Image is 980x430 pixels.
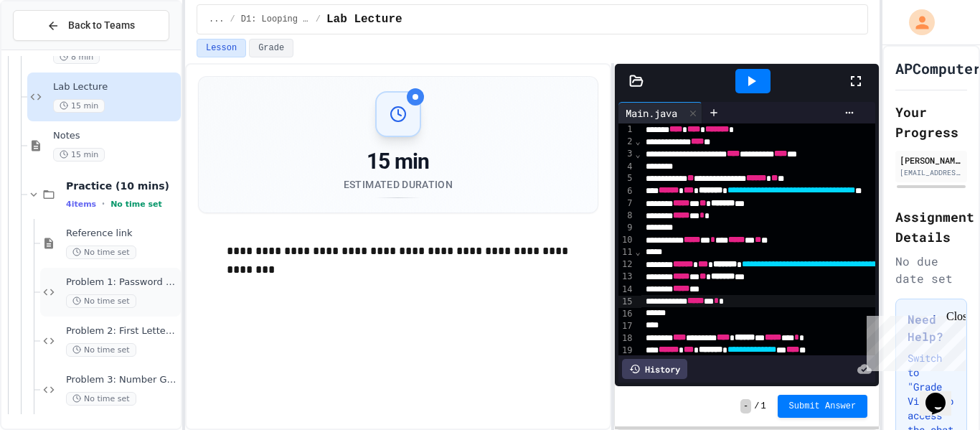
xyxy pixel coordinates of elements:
span: D1: Looping - While Loops [241,14,310,25]
button: Lesson [197,39,246,57]
span: 8 min [53,50,100,64]
span: Submit Answer [789,401,857,412]
div: 15 [618,296,634,308]
div: 9 [618,222,634,234]
button: Back to Teams [13,10,169,41]
span: Fold line [634,136,641,146]
div: 11 [618,246,634,258]
div: 10 [618,234,634,246]
span: / [230,14,235,25]
iframe: chat widget [920,373,966,416]
span: 15 min [53,148,105,162]
div: No due date set [895,253,967,287]
div: 17 [618,320,634,332]
div: 5 [618,172,634,184]
span: No time set [66,392,136,406]
span: Notes [53,130,178,142]
span: Problem 3: Number Guessing Game [66,374,178,386]
div: 19 [618,345,634,357]
div: My Account [894,6,938,39]
span: Back to Teams [68,18,135,33]
button: Grade [249,39,293,57]
div: [EMAIL_ADDRESS][DOMAIN_NAME] [900,167,963,178]
div: 1 [618,123,634,136]
span: Practice (10 mins) [66,179,178,192]
div: 16 [618,308,634,320]
span: / [316,14,321,25]
div: Main.java [618,102,702,123]
span: - [740,399,751,413]
span: No time set [110,200,162,209]
span: No time set [66,294,136,308]
div: 3 [618,148,634,160]
div: 18 [618,332,634,345]
div: 6 [618,185,634,197]
h2: Assignment Details [895,207,967,247]
span: Reference link [66,228,178,240]
div: 8 [618,210,634,222]
div: Main.java [618,106,684,121]
span: Fold line [634,247,641,257]
div: 15 min [344,149,453,174]
span: Problem 2: First Letter Validator [66,325,178,337]
span: / [754,401,759,412]
span: Problem 1: Password Length Checker [66,276,178,289]
div: 12 [618,258,634,271]
span: ... [209,14,225,25]
div: 13 [618,271,634,283]
span: 4 items [66,200,96,209]
div: History [622,359,687,379]
div: 7 [618,197,634,210]
span: • [102,198,105,210]
div: 4 [618,161,634,173]
span: Lab Lecture [326,11,402,28]
button: Submit Answer [778,395,868,418]
div: Chat with us now!Close [6,6,99,91]
div: [PERSON_NAME] [900,154,963,167]
span: No time set [66,343,136,357]
span: Fold line [634,149,641,159]
iframe: chat widget [861,310,966,371]
div: 14 [618,284,634,296]
span: 15 min [53,99,105,113]
div: Estimated Duration [344,177,453,192]
span: No time set [66,246,136,259]
h2: Your Progress [895,102,967,142]
span: Lab Lecture [53,81,178,93]
div: 2 [618,136,634,148]
span: 1 [760,401,765,412]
